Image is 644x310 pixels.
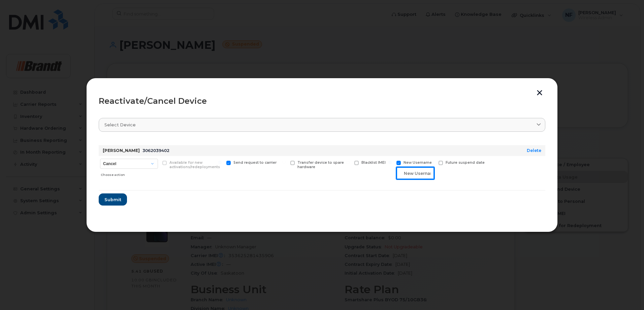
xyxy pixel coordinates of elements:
span: Transfer device to spare hardware [297,160,344,169]
span: Send request to carrier [233,160,277,165]
span: New Username [404,160,432,165]
a: Delete [527,148,541,153]
a: Select device [99,118,545,132]
span: Select device [104,122,136,128]
input: Transfer device to spare hardware [282,161,286,164]
input: Send request to carrier [218,161,222,164]
input: Blacklist IMEI [346,161,350,164]
input: New Username [388,161,392,164]
input: New Username [396,167,434,179]
div: Reactivate/Cancel Device [99,97,545,105]
span: Future suspend date [446,160,485,165]
input: Available for new activations/redeployments [154,161,158,164]
input: Future suspend date [430,161,434,164]
span: Blacklist IMEI [361,160,386,165]
button: Submit [99,193,127,206]
span: Submit [104,196,121,203]
strong: [PERSON_NAME] [103,148,140,153]
span: Available for new activations/redeployments [169,160,220,169]
div: Choose action [101,169,158,178]
span: 3062039402 [142,148,169,153]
